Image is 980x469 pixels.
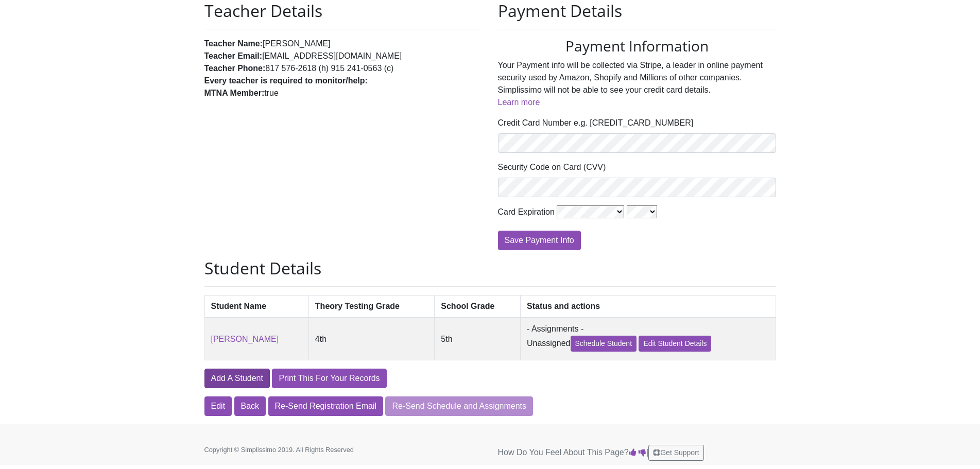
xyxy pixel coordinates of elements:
a: Add A Student [204,369,270,388]
p: How Do You Feel About This Page? | [498,445,776,461]
label: Credit Card Number e.g. [CREDIT_CARD_NUMBER] [498,117,694,129]
a: Edit Student Details [639,336,711,352]
a: Print This For Your Records [272,369,386,388]
h3: Payment Information [498,38,776,55]
h2: Payment Details [498,1,776,21]
th: Status and actions [521,296,776,318]
a: Re-Send Registration Email [268,396,383,416]
p: Your Payment info will be collected via Stripe, a leader in online payment security used by Amazo... [498,59,776,109]
td: 4th [308,318,434,360]
p: Copyright © Simplissimo 2019. All Rights Reserved [204,445,385,455]
strong: Teacher Phone: [204,64,266,73]
button: Re-Send Schedule and Assignments [385,396,533,416]
h2: Student Details [204,258,776,278]
td: - Assignments - Unassigned [521,318,776,360]
strong: Teacher Name: [204,39,263,48]
li: [PERSON_NAME] [204,38,483,50]
label: Card Expiration [498,206,555,218]
td: 5th [435,318,521,360]
th: Theory Testing Grade [308,296,434,318]
li: [EMAIL_ADDRESS][DOMAIN_NAME] [204,50,483,62]
h2: Teacher Details [204,1,483,21]
li: true [204,87,483,99]
strong: Every teacher is required to monitor/help: [204,76,368,85]
input: Save Payment Info [498,231,581,250]
a: Edit [204,396,232,416]
a: Schedule Student [571,336,637,352]
strong: MTNA Member: [204,89,265,97]
strong: Teacher Email: [204,51,263,60]
button: Get Support [648,445,704,461]
a: Back [234,396,266,416]
label: Security Code on Card (CVV) [498,161,606,173]
th: School Grade [435,296,521,318]
a: Learn more [498,98,540,107]
th: Student Name [204,296,308,318]
a: [PERSON_NAME] [211,335,279,343]
li: 817 576-2618 (h) 915 241-0563 (c) [204,62,483,75]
